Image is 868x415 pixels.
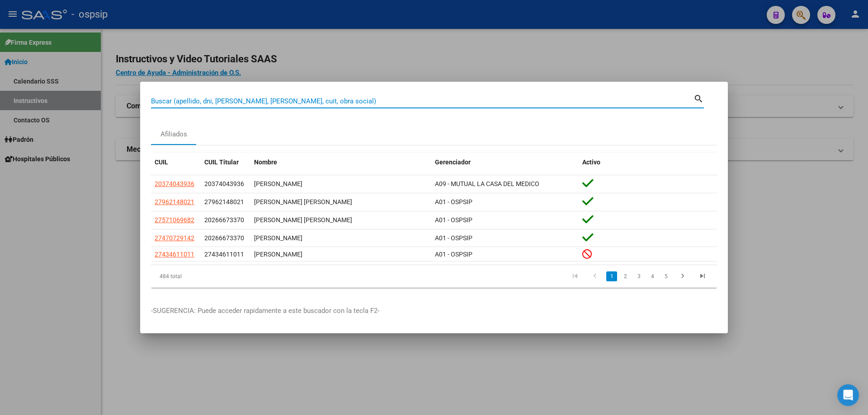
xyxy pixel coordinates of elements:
li: page 3 [632,269,646,284]
div: [PERSON_NAME] [254,179,428,189]
a: 3 [633,271,644,281]
a: 2 [620,271,631,281]
div: [PERSON_NAME] [254,233,428,243]
div: [PERSON_NAME] [254,249,428,260]
datatable-header-cell: CUIL Titular [201,153,250,172]
datatable-header-cell: CUIL [151,153,201,172]
span: 27434611011 [155,251,194,258]
span: 27962148021 [204,198,244,205]
a: go to last page [694,271,711,281]
a: go to first page [566,271,584,281]
span: 20266673370 [204,216,244,224]
span: CUIL Titular [204,159,239,166]
span: A01 - OSPSIP [435,216,472,224]
a: go to next page [674,271,691,281]
datatable-header-cell: Nombre [250,153,431,172]
span: 27962148021 [155,198,194,205]
a: 1 [606,271,617,281]
span: 27434611011 [204,251,244,258]
span: A01 - OSPSIP [435,198,472,205]
li: page 5 [659,269,673,284]
mat-icon: search [693,93,704,103]
span: A01 - OSPSIP [435,251,472,258]
div: Afiliados [160,129,187,140]
span: 27571069682 [155,216,194,224]
span: 20374043936 [204,180,244,187]
div: Open Intercom Messenger [837,384,859,406]
p: -SUGERENCIA: Puede acceder rapidamente a este buscador con la tecla F2- [151,306,717,316]
li: page 4 [646,269,659,284]
li: page 1 [605,269,618,284]
span: A09 - MUTUAL LA CASA DEL MEDICO [435,180,539,187]
a: go to previous page [586,271,604,281]
span: 27470729142 [155,234,194,242]
datatable-header-cell: Gerenciador [431,153,579,172]
span: CUIL [155,159,168,166]
a: 4 [647,271,658,281]
li: page 2 [618,269,632,284]
span: Gerenciador [435,159,471,166]
span: 20266673370 [204,234,244,242]
datatable-header-cell: Activo [579,153,717,172]
a: 5 [660,271,671,281]
div: [PERSON_NAME] [PERSON_NAME] [254,215,428,225]
span: 20374043936 [155,180,194,187]
span: Activo [582,159,600,166]
div: [PERSON_NAME] [PERSON_NAME] [254,197,428,207]
div: 484 total [151,265,263,288]
span: Nombre [254,159,277,166]
span: A01 - OSPSIP [435,234,472,242]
